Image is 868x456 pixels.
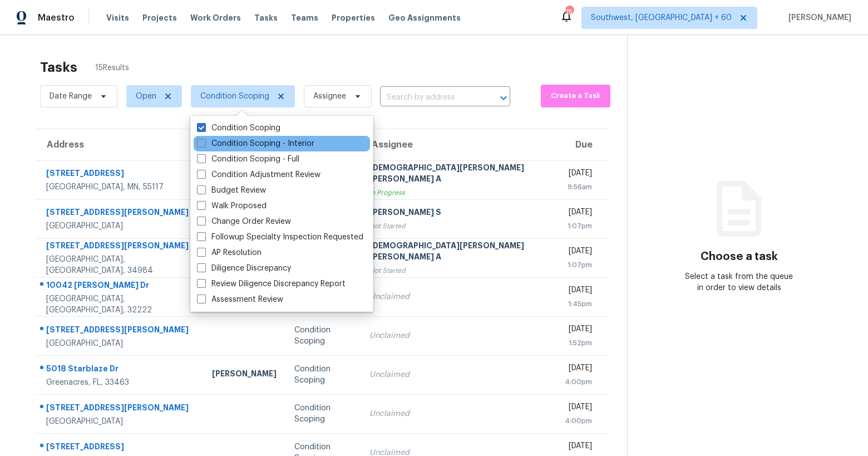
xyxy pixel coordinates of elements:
div: Unclaimed [369,408,547,419]
div: 1:07pm [565,259,592,271]
input: Search by address [380,89,479,106]
label: Change Order Review [197,216,291,227]
div: Condition Scoping [294,364,351,386]
label: Condition Scoping - Full [197,154,299,165]
span: Projects [142,12,177,23]
label: Condition Scoping [197,122,280,134]
span: Geo Assignments [388,12,461,23]
div: Greenacres, FL, 33463 [46,377,194,388]
div: [GEOGRAPHIC_DATA], [GEOGRAPHIC_DATA], 32222 [46,293,194,316]
div: 1:07pm [565,220,592,232]
div: Unclaimed [369,369,547,380]
div: 1:45pm [565,298,592,310]
label: Followup Specialty Inspection Requested [197,232,363,243]
div: [GEOGRAPHIC_DATA] [46,338,194,349]
span: Tasks [254,14,278,22]
div: [STREET_ADDRESS][PERSON_NAME] [46,207,194,220]
span: Assignee [313,91,346,102]
div: [STREET_ADDRESS][PERSON_NAME] [46,240,194,254]
div: [PERSON_NAME] [212,368,277,382]
span: Condition Scoping [200,91,269,102]
div: Unclaimed [369,330,547,341]
div: [DATE] [565,401,592,415]
div: 754 [565,7,573,18]
div: [DEMOGRAPHIC_DATA][PERSON_NAME] [PERSON_NAME] A [369,162,547,187]
span: Visits [106,12,129,23]
label: AP Resolution [197,247,262,258]
h2: Tasks [40,62,77,73]
div: 1:52pm [565,337,592,349]
span: Create a Task [546,90,605,102]
span: Open [136,91,156,102]
div: [GEOGRAPHIC_DATA] [46,220,194,232]
label: Diligence Discrepancy [197,263,291,274]
div: Select a task from the queue in order to view details [683,271,795,293]
th: Assignee [361,129,556,160]
span: Maestro [38,12,75,23]
div: [GEOGRAPHIC_DATA], [GEOGRAPHIC_DATA], 34984 [46,254,194,276]
span: 15 Results [95,62,129,73]
div: [DEMOGRAPHIC_DATA][PERSON_NAME] [PERSON_NAME] A [369,240,547,265]
label: Review Diligence Discrepancy Report [197,278,346,290]
button: Create a Task [541,85,610,107]
button: Open [496,90,511,106]
div: [STREET_ADDRESS] [46,441,194,455]
div: 5018 Starblaze Dr [46,363,194,377]
label: Condition Scoping - Interior [197,138,314,149]
span: [PERSON_NAME] [784,12,851,23]
th: Address [36,129,203,160]
th: Due [556,129,609,160]
div: 9:56am [565,182,592,193]
div: [PERSON_NAME] S [369,207,547,220]
div: [STREET_ADDRESS] [46,168,194,182]
div: 10042 [PERSON_NAME] Dr [46,280,194,293]
div: Not Started [369,220,547,232]
div: [DATE] [565,362,592,376]
label: Assessment Review [197,294,283,305]
div: [DATE] [565,440,592,454]
span: Teams [291,12,318,23]
div: [DATE] [565,207,592,220]
div: [DATE] [565,285,592,298]
div: Unclaimed [369,291,547,302]
span: Properties [332,12,375,23]
div: 4:00pm [565,376,592,388]
h3: Choose a task [701,251,778,262]
div: [DATE] [565,246,592,259]
div: [DATE] [565,168,592,182]
div: [GEOGRAPHIC_DATA], MN, 55117 [46,182,194,193]
div: Condition Scoping [294,403,351,425]
div: [STREET_ADDRESS][PERSON_NAME] [46,324,194,338]
div: Condition Scoping [294,325,351,347]
div: [STREET_ADDRESS][PERSON_NAME] [46,402,194,416]
div: Not Started [369,265,547,276]
div: 4:00pm [565,415,592,426]
label: Walk Proposed [197,200,267,212]
span: Southwest, [GEOGRAPHIC_DATA] + 60 [591,12,732,23]
div: [GEOGRAPHIC_DATA] [46,416,194,427]
span: Work Orders [190,12,241,23]
label: Budget Review [197,185,266,196]
label: Condition Adjustment Review [197,169,320,180]
span: Date Range [50,91,92,102]
div: [DATE] [565,323,592,337]
div: In Progress [369,187,547,198]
